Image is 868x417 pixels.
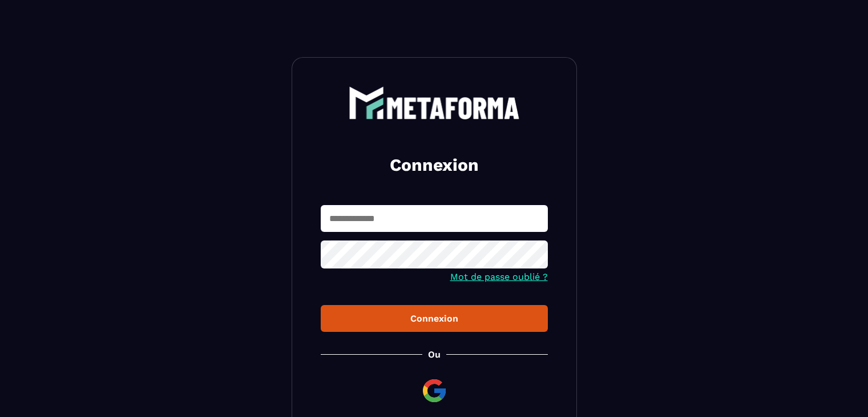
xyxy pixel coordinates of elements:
a: logo [321,86,548,119]
button: Connexion [321,305,548,332]
a: Mot de passe oublié ? [450,271,548,282]
p: Ou [428,349,441,360]
img: google [421,377,448,404]
img: logo [349,86,520,119]
div: Connexion [330,313,539,324]
h2: Connexion [334,154,534,177]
